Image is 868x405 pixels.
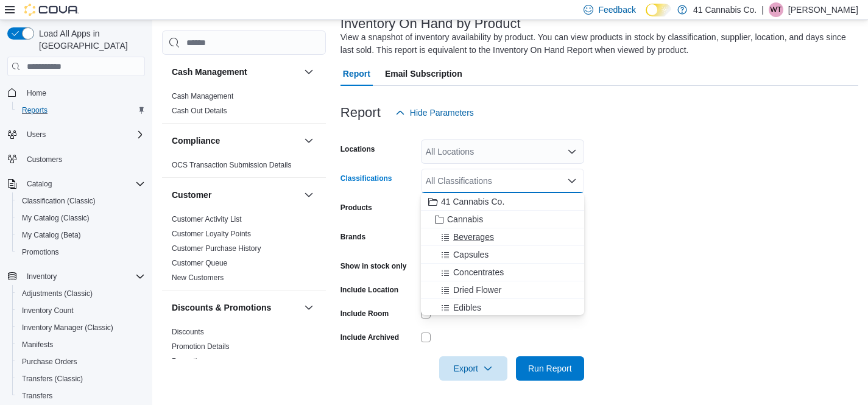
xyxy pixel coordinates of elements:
h3: Report [340,105,381,120]
a: New Customers [172,273,224,282]
span: Discounts [172,327,204,337]
button: Inventory [22,269,62,284]
span: Cannabis [447,213,483,225]
span: Promotions [17,245,145,259]
span: Transfers [17,389,145,403]
label: Show in stock only [340,261,407,271]
span: Users [22,127,145,142]
span: Report [343,62,370,86]
div: Compliance [162,158,326,177]
button: Run Report [516,356,584,381]
span: Export [446,356,500,381]
a: Customer Queue [172,259,227,267]
span: Inventory Count [22,306,74,315]
span: Concentrates [453,266,504,278]
button: Edibles [421,299,584,317]
span: WT [771,2,782,17]
span: Adjustments (Classic) [17,286,145,301]
button: Compliance [302,133,316,148]
button: Inventory Manager (Classic) [12,319,150,336]
h3: Discounts & Promotions [172,301,271,314]
button: Reports [12,102,150,119]
span: Catalog [27,179,52,189]
a: Reports [17,103,52,118]
a: Cash Management [172,92,233,100]
span: Reports [17,103,145,118]
label: Include Location [340,285,398,295]
span: Manifests [22,340,53,350]
label: Include Room [340,309,389,319]
span: Inventory [27,272,57,281]
span: My Catalog (Beta) [22,230,81,240]
a: Home [22,86,51,100]
button: Adjustments (Classic) [12,285,150,302]
span: Home [27,88,46,98]
button: Transfers [12,387,150,404]
span: Edibles [453,301,481,314]
a: My Catalog (Classic) [17,211,94,225]
div: Discounts & Promotions [162,325,326,373]
button: Home [2,83,150,101]
a: Promotions [17,245,64,259]
button: Customers [2,150,150,168]
a: Inventory Count [17,303,79,318]
label: Brands [340,232,365,242]
span: Promotions [22,247,59,257]
div: Cash Management [162,89,326,123]
button: My Catalog (Beta) [12,227,150,244]
a: Manifests [17,337,58,352]
h3: Customer [172,189,211,201]
button: Hide Parameters [390,100,479,125]
button: Users [22,127,51,142]
span: Customers [27,155,62,164]
label: Include Archived [340,333,399,342]
span: Inventory Manager (Classic) [22,323,113,333]
span: Beverages [453,231,494,243]
button: Customer [172,189,299,201]
a: Transfers [17,389,57,403]
button: Open list of options [567,147,577,157]
span: New Customers [172,273,224,283]
span: Customer Purchase History [172,244,261,253]
span: Feedback [598,4,635,16]
span: My Catalog (Beta) [17,228,145,242]
img: Cova [24,4,79,16]
span: Catalog [22,177,145,191]
button: Transfers (Classic) [12,370,150,387]
span: Cash Management [172,91,233,101]
span: Customer Loyalty Points [172,229,251,239]
span: Adjustments (Classic) [22,289,93,298]
p: 41 Cannabis Co. [693,2,757,17]
button: Discounts & Promotions [302,300,316,315]
button: Inventory [2,268,150,285]
span: Customer Activity List [172,214,242,224]
button: Inventory Count [12,302,150,319]
button: Classification (Classic) [12,192,150,210]
span: Transfers (Classic) [17,372,145,386]
span: Inventory [22,269,145,284]
h3: Compliance [172,135,220,147]
button: Users [2,126,150,143]
span: 41 Cannabis Co. [441,195,504,208]
span: Purchase Orders [22,357,77,367]
button: Customer [302,188,316,202]
h3: Cash Management [172,66,247,78]
span: Email Subscription [385,62,462,86]
label: Classifications [340,174,392,183]
button: Catalog [2,175,150,192]
p: [PERSON_NAME] [788,2,858,17]
span: Home [22,85,145,100]
a: Cash Out Details [172,107,227,115]
input: Dark Mode [646,4,671,16]
button: Compliance [172,135,299,147]
span: Load All Apps in [GEOGRAPHIC_DATA] [34,27,145,52]
label: Locations [340,144,375,154]
div: View a snapshot of inventory availability by product. You can view products in stock by classific... [340,31,852,57]
button: Discounts & Promotions [172,301,299,314]
a: Classification (Classic) [17,194,101,208]
button: Concentrates [421,264,584,281]
a: Discounts [172,328,204,336]
a: Adjustments (Classic) [17,286,97,301]
a: Customers [22,152,67,167]
span: Inventory Count [17,303,145,318]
